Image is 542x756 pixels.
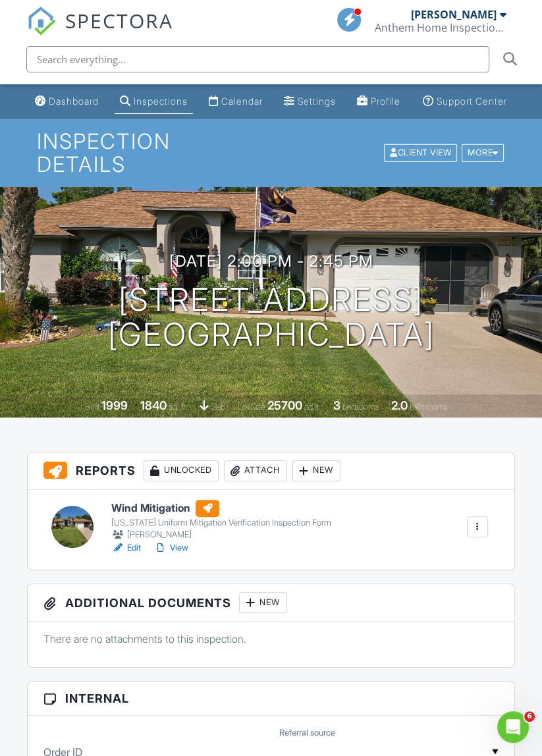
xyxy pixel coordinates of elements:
[43,632,499,646] p: There are no attachments to this inspection.
[279,90,341,114] a: Settings
[27,7,56,36] img: The Best Home Inspection Software - Spectora
[37,130,506,176] h1: Inspection Details
[27,18,173,45] a: SPECTORA
[154,541,188,554] a: View
[111,528,331,541] div: [PERSON_NAME]
[462,144,504,162] div: More
[524,711,535,722] span: 6
[437,95,507,107] div: Support Center
[221,95,263,107] div: Calendar
[28,584,514,622] h3: Additional Documents
[108,283,435,352] h1: [STREET_ADDRESS] [GEOGRAPHIC_DATA]
[238,402,265,412] span: Lot Size
[30,90,104,114] a: Dashboard
[375,21,506,34] div: Anthem Home Inspections
[169,252,373,270] h3: [DATE] 2:00 pm - 2:45 pm
[101,398,128,412] div: 1999
[115,90,193,114] a: Inspections
[203,90,268,114] a: Calendar
[333,398,340,412] div: 3
[169,402,187,412] span: sq. ft.
[411,8,497,21] div: [PERSON_NAME]
[418,90,512,114] a: Support Center
[85,402,99,412] span: Built
[111,500,331,542] a: Wind Mitigation [US_STATE] Uniform Mitigation Verification Inspection Form [PERSON_NAME]
[28,682,514,716] h3: Internal
[410,402,447,412] span: bathrooms
[28,452,514,490] h3: Reports
[298,95,336,107] div: Settings
[111,500,331,517] h6: Wind Mitigation
[49,95,99,107] div: Dashboard
[352,90,406,114] a: Profile
[211,402,225,412] span: slab
[111,518,331,528] div: [US_STATE] Uniform Mitigation Verification Inspection Form
[267,398,302,412] div: 25700
[383,148,460,157] a: Client View
[134,95,188,107] div: Inspections
[304,402,321,412] span: sq.ft.
[224,460,287,481] div: Attach
[292,460,340,481] div: New
[497,711,529,743] iframe: Intercom live chat
[342,402,379,412] span: bedrooms
[140,398,167,412] div: 1840
[384,144,457,162] div: Client View
[239,592,287,613] div: New
[144,460,219,481] div: Unlocked
[391,398,408,412] div: 2.0
[279,727,335,739] label: Referral source
[26,46,489,72] input: Search everything...
[371,95,400,107] div: Profile
[111,541,141,554] a: Edit
[65,7,173,34] span: SPECTORA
